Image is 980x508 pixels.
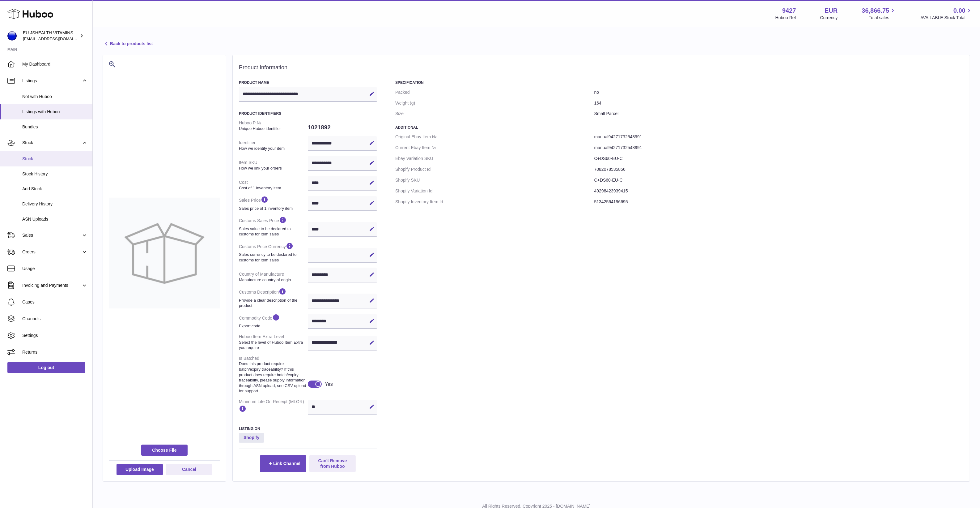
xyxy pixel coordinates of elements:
[239,226,306,237] strong: Sales value to be declared to customs for item sales
[869,15,896,21] span: Total sales
[22,186,88,192] span: Add Stock
[594,98,964,109] dd: 164
[22,78,81,84] span: Listings
[395,186,594,196] dt: Shopify Variation Id
[22,216,88,222] span: ASN Uploads
[862,6,889,15] span: 36,866.75
[594,153,964,164] dd: C+DS60-EU-C
[395,175,594,186] dt: Shopify SKU
[594,164,964,175] dd: 7082078535856
[22,316,88,322] span: Channels
[22,349,88,355] span: Returns
[239,285,308,311] dt: Customs Description
[22,201,88,207] span: Delivery History
[239,396,308,417] dt: Minimum Life On Receipt (MLOR)
[594,87,964,98] dd: no
[166,464,212,475] button: Cancel
[239,64,964,71] h2: Product Information
[239,239,308,265] dt: Customs Price Currency
[395,131,594,142] dt: Original Ebay Item №
[239,213,308,239] dt: Customs Sales Price
[23,36,91,41] span: [EMAIL_ADDRESS][DOMAIN_NAME]
[395,196,594,207] dt: Shopify Inventory Item Id
[239,80,377,85] h3: Product Name
[395,153,594,164] dt: Ebay Variation SKU
[920,15,973,21] span: AVAILABLE Stock Total
[22,124,88,130] span: Bundles
[395,125,964,130] h3: Additional
[239,426,377,431] h3: Listing On
[239,137,308,153] dt: Identifier
[239,126,306,131] strong: Unique Huboo identifier
[239,185,306,191] strong: Cost of 1 inventory item
[825,6,838,15] strong: EUR
[239,353,308,396] dt: Is Batched
[7,362,85,373] a: Log out
[22,140,81,146] span: Stock
[239,193,308,213] dt: Sales Price
[775,15,796,21] div: Huboo Ref
[22,249,81,255] span: Orders
[239,206,306,211] strong: Sales price of 1 inventory item
[22,232,81,238] span: Sales
[239,146,306,151] strong: How we identify your item
[141,445,188,456] span: Choose File
[22,333,88,338] span: Settings
[594,142,964,153] dd: manual94271732548991
[117,464,163,475] button: Upload Image
[325,381,333,388] div: Yes
[239,118,308,134] dt: Huboo P №
[22,156,88,162] span: Stock
[239,269,308,285] dt: Country of Manufacture
[395,87,594,98] dt: Packed
[395,164,594,175] dt: Shopify Product Id
[22,94,88,100] span: Not with Huboo
[309,455,356,472] button: Can't Remove from Huboo
[103,40,153,48] a: Back to products list
[594,131,964,142] dd: manual94271732548991
[239,323,306,329] strong: Export code
[782,6,796,15] strong: 9427
[239,157,308,173] dt: Item SKU
[239,340,306,351] strong: Select the level of Huboo Item Extra you require
[239,361,306,394] strong: Does this product require batch/expiry traceability? If this product does require batch/expiry tr...
[22,61,88,67] span: My Dashboard
[594,175,964,186] dd: C+DS60-EU-C
[23,30,78,42] div: EU JSHEALTH VITAMINS
[7,31,17,41] img: internalAdmin-9427@internal.huboo.com
[22,109,88,115] span: Listings with Huboo
[594,186,964,196] dd: 49298423939415
[239,111,377,116] h3: Product Identifiers
[820,15,838,21] div: Currency
[862,6,896,21] a: 36,866.75 Total sales
[239,311,308,331] dt: Commodity Code
[308,121,377,134] dd: 1021892
[594,196,964,207] dd: 51342564196695
[395,142,594,153] dt: Current Ebay Item №
[239,298,306,308] strong: Provide a clear description of the product
[239,177,308,193] dt: Cost
[239,277,306,283] strong: Manufacture country of origin
[239,433,264,443] strong: Shopify
[109,198,220,308] img: no-photo-large.jpg
[395,80,964,85] h3: Specification
[260,455,306,472] button: Link Channel
[920,6,973,21] a: 0.00 AVAILABLE Stock Total
[239,166,306,171] strong: How we link your orders
[395,108,594,119] dt: Size
[22,299,88,305] span: Cases
[22,282,81,288] span: Invoicing and Payments
[22,266,88,272] span: Usage
[239,252,306,263] strong: Sales currency to be declared to customs for item sales
[239,331,308,353] dt: Huboo Item Extra Level
[395,98,594,109] dt: Weight (g)
[953,6,965,15] span: 0.00
[594,108,964,119] dd: Small Parcel
[22,171,88,177] span: Stock History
